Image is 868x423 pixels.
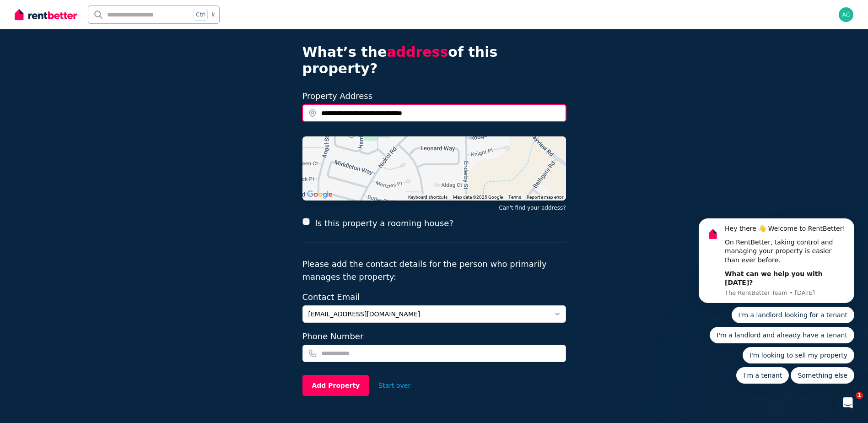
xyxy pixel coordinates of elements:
span: Map data ©2025 Google [453,195,503,200]
label: Is this property a rooming house? [315,217,453,230]
a: Click to see this area on Google Maps [305,189,335,201]
iframe: Intercom live chat [837,392,859,414]
a: Report a map error [527,195,563,200]
label: Phone Number [302,330,566,343]
button: [EMAIL_ADDRESS][DOMAIN_NAME] [302,305,566,323]
iframe: Intercom notifications message [685,137,868,398]
img: Google [305,189,335,201]
span: k [211,11,215,18]
span: 1 [856,392,863,399]
p: Please add the contact details for the person who primarily manages the property: [302,258,566,283]
button: Keyboard shortcuts [408,194,447,201]
a: Terms [508,195,521,200]
h4: What’s the of this property? [302,44,566,77]
img: accounts@intentbuilding.com.au [839,7,853,22]
span: Ctrl [194,9,208,21]
button: Add Property [302,375,370,396]
span: [EMAIL_ADDRESS][DOMAIN_NAME] [308,309,547,319]
span: address [387,44,448,60]
label: Contact Email [302,291,566,304]
button: Can't find your address? [499,204,566,211]
button: Start over [369,375,420,396]
label: Property Address [302,91,373,101]
img: RentBetter [15,8,77,22]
